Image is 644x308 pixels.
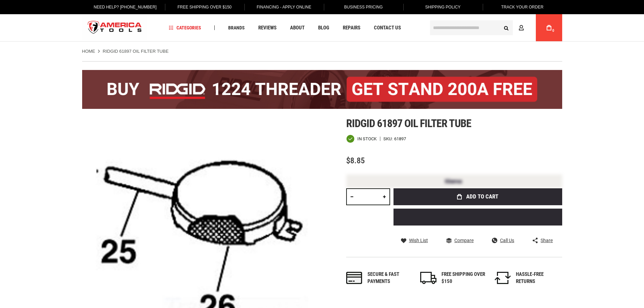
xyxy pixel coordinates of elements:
a: store logo [82,15,148,41]
img: shipping [420,272,436,284]
div: HASSLE-FREE RETURNS [516,271,560,285]
a: 0 [543,14,555,41]
span: $8.85 [346,156,365,165]
a: Call Us [492,237,514,243]
div: 61897 [394,137,406,141]
span: Blog [318,25,329,30]
img: America Tools [82,15,148,41]
button: Add to Cart [393,188,562,205]
strong: SKU [383,137,394,141]
span: Reviews [258,25,277,30]
span: Share [541,238,553,243]
span: Shipping Policy [425,5,461,9]
a: Blog [315,23,332,32]
img: payments [346,272,362,284]
div: FREE SHIPPING OVER $150 [442,271,485,285]
span: Compare [454,238,474,243]
span: Call Us [500,238,514,243]
a: Brands [225,23,248,32]
img: returns [495,272,511,284]
span: Ridgid 61897 oil filter tube [346,117,471,130]
a: Wish List [401,237,428,243]
span: 0 [552,29,554,32]
span: Add to Cart [466,194,498,199]
a: About [287,23,308,32]
span: Contact Us [374,25,401,30]
span: Categories [169,25,201,30]
a: Reviews [255,23,280,32]
div: Availability [346,135,377,143]
span: About [290,25,305,30]
span: Brands [228,25,245,30]
span: Repairs [343,25,360,30]
span: Wish List [409,238,428,243]
div: Secure & fast payments [367,271,411,285]
a: Categories [166,23,204,32]
a: Contact Us [371,23,404,32]
img: BOGO: Buy the RIDGID® 1224 Threader (26092), get the 92467 200A Stand FREE! [82,70,562,109]
strong: RIDGID 61897 OIL FILTER TUBE [103,49,169,54]
a: Home [82,48,95,54]
button: Search [500,21,513,34]
span: In stock [357,137,377,141]
a: Compare [446,237,474,243]
a: Repairs [340,23,363,32]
